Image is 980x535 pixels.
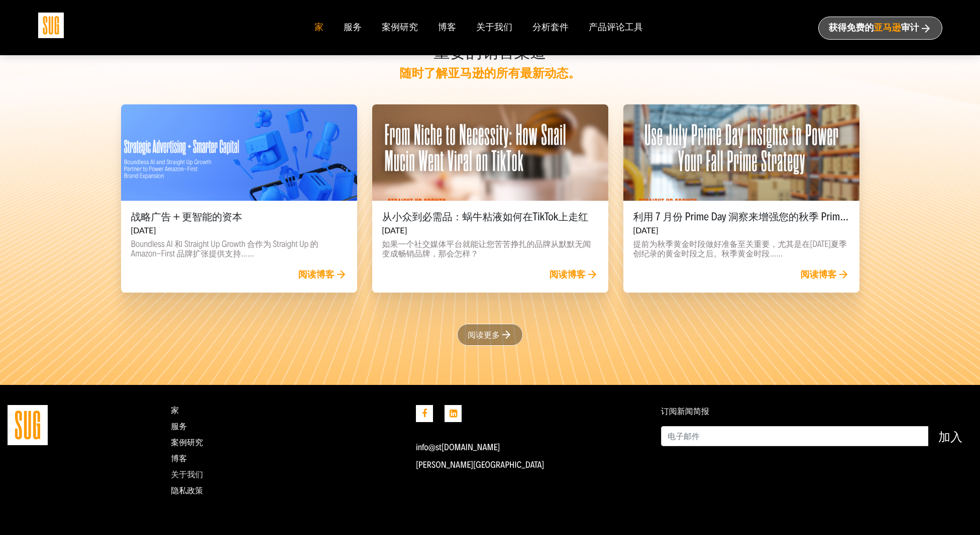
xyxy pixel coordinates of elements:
a: info@st​​[DOMAIN_NAME] [416,442,500,453]
a: 关于我们 [171,469,203,480]
font: [DATE] [382,226,407,235]
a: 产品评论工具 [589,22,643,33]
font: [PERSON_NAME][GEOGRAPHIC_DATA] [416,459,545,470]
font: 战略广告 + 更智能的资本 [131,210,243,223]
font: 提前为秋季黄金时段做好准备至关重要，尤其是在[DATE]夏季创纪录的黄金时段之后。秋季黄金时段…… [633,238,847,259]
a: 博客 [438,22,456,33]
button: 加入 [928,426,972,446]
font: 博客 [438,21,456,33]
a: 家 [314,22,323,33]
font: 从小众到必需品：蜗牛粘液如何在TikTok上走红 [382,210,589,223]
font: [DATE] [131,226,156,235]
font: 亚马逊 [874,23,901,33]
a: 分析套件 [532,22,569,33]
font: 随时了解亚马逊的所有最新动态。 [400,65,581,81]
font: 产品评论工具 [589,21,643,33]
font: 服务 [344,21,362,33]
font: 家 [314,21,323,33]
a: 隐私政策 [171,485,203,496]
a: 阅读博客 [550,270,598,281]
font: 获得免费的 [829,23,874,33]
font: 阅读博客 [550,270,586,280]
a: 服务 [171,421,187,432]
a: 阅读博客 [801,270,849,281]
font: 阅读更多 [468,329,500,340]
font: 案例研究 [382,21,418,33]
font: Boundless AI 和 Straight Up Growth 合作为 Straight Up 的 Amazon-First 品牌扩张提供支持…… [131,238,318,259]
font: 审计 [901,23,919,33]
a: 获得免费的亚马逊审计 [818,17,942,40]
font: 利用 7 月份 Prime Day 洞察来增强您的秋季 Prime 策略 [633,210,867,223]
a: 案例研究 [382,22,418,33]
font: 阅读博客 [801,270,837,280]
font: 加入 [938,430,962,444]
img: 直线增长 [8,405,48,445]
font: 订阅新闻简报 [661,406,709,417]
font: 阅读博客 [298,270,335,280]
font: 分析套件 [532,21,569,33]
font: [DATE] [633,226,659,235]
a: 博客 [171,453,187,464]
a: 家 [171,405,179,416]
font: 关于我们 [476,21,512,33]
a: 关于我们 [476,22,512,33]
a: 服务 [344,22,362,33]
a: 阅读更多 [457,324,523,346]
font: 如果一个社交媒体平台就能让您苦苦挣扎的品牌从默默无闻变成畅销品牌，那会怎样？ [382,238,591,259]
img: 糖 [38,13,64,38]
a: 阅读博客 [298,270,347,281]
a: 案例研究 [171,437,203,448]
input: 电子邮件 [661,426,929,446]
